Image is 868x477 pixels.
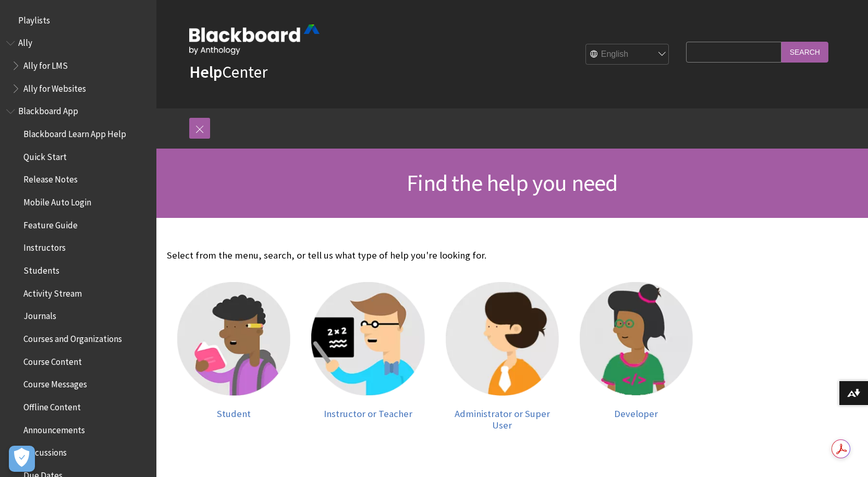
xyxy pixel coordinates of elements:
span: Courses and Organizations [23,330,122,344]
img: Administrator [446,282,559,395]
p: Select from the menu, search, or tell us what type of help you're looking for. [167,249,703,262]
a: Student Student [177,282,290,431]
img: Blackboard by Anthology [189,25,320,55]
span: Announcements [23,421,85,435]
button: Open Preferences [9,446,35,472]
span: Student [217,408,251,420]
a: HelpCenter [189,62,267,82]
span: Students [23,262,59,276]
a: Instructor Instructor or Teacher [311,282,424,431]
img: Student [177,282,290,395]
span: Instructors [23,239,66,253]
a: Developer [580,282,693,431]
span: Quick Start [23,148,67,162]
input: Search [781,42,828,62]
span: Course Messages [23,376,87,390]
span: Instructor or Teacher [324,408,412,420]
img: Instructor [311,282,424,395]
span: Ally [18,34,32,48]
select: Site Language Selector [586,44,669,65]
span: Blackboard App [18,103,78,117]
nav: Book outline for Playlists [6,11,150,29]
span: Journals [23,308,56,322]
strong: Help [189,62,222,82]
span: Playlists [18,11,50,26]
a: Administrator Administrator or Super User [446,282,559,431]
span: Ally for Websites [23,80,86,94]
nav: Book outline for Anthology Ally Help [6,34,150,97]
span: Feature Guide [23,216,78,230]
span: Course Content [23,353,82,367]
span: Activity Stream [23,285,82,299]
span: Offline Content [23,398,81,412]
span: Ally for LMS [23,57,68,71]
span: Find the help you need [407,168,617,197]
span: Discussions [23,444,67,458]
span: Release Notes [23,171,78,185]
span: Administrator or Super User [455,408,550,431]
span: Blackboard Learn App Help [23,125,126,139]
span: Mobile Auto Login [23,193,91,207]
span: Developer [614,408,658,420]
